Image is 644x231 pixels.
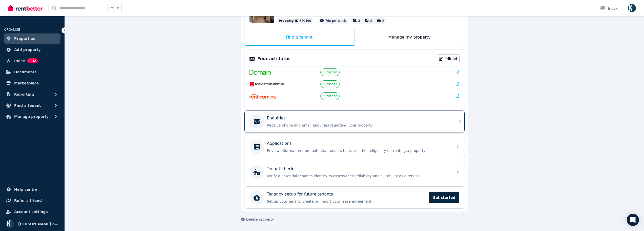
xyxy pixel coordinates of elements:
[250,82,286,87] img: RealEstate.com.au
[4,78,60,88] a: Marketplace
[437,55,460,63] a: Edit Ad
[258,56,290,62] p: Your ad status
[4,100,60,111] button: Find a tenant
[358,19,360,23] span: 3
[4,56,60,66] a: PulseBETA
[241,217,274,222] button: Delete property
[628,4,636,12] img: Omid Ferdowsian as trustee for The Ferdowsian Trust
[14,209,48,215] span: Account settings
[429,192,459,203] span: Get started
[325,19,346,23] span: 760 per week
[14,198,42,204] span: Refer a friend
[267,148,450,153] p: Review information from potential tenants to assess their eligibility for renting a property
[370,19,372,23] span: 2
[244,161,465,183] a: Tenant checksVerify a potential tenant's identity to assess their reliability and suitability as ...
[279,19,299,23] span: Property ID
[244,187,465,208] a: Tenancy setup for future tenantsSet up your tenant, create or import your lease agreementGet started
[14,114,49,120] span: Manage property
[4,207,60,217] a: Account settings
[14,91,34,97] span: Reporting
[246,217,274,222] span: Delete property
[8,4,43,12] img: RentBetter
[244,136,465,158] a: ApplicationsReview information from potential tenants to assess their eligibility for renting a p...
[355,29,465,46] div: Manage my property
[600,6,618,11] div: Inbox
[4,45,60,55] a: Add property
[14,102,41,109] span: Find a tenant
[244,29,354,46] div: Find a tenant
[250,94,277,99] img: Rent.com.au
[250,70,271,75] img: Domain.com.au
[267,123,450,128] p: Receive phone and email enquiries regarding your property
[277,18,313,24] div: : 340490
[18,221,58,227] span: [PERSON_NAME] as trustee for The Ferdowsian Trust
[4,196,60,206] a: Refer a friend
[323,94,337,98] span: Published
[267,115,286,121] p: Enquiries
[4,33,60,44] a: Properties
[244,111,465,132] a: EnquiriesReceive phone and email enquiries regarding your property
[267,166,296,172] p: Tenant checks
[267,173,450,179] p: Verify a potential tenant's identity to assess their reliability and suitability as a tenant
[323,82,337,86] span: Published
[627,214,639,226] div: Open Intercom Messenger
[117,6,119,10] span: k
[14,186,37,192] span: Help centre
[4,112,60,122] button: Manage property
[323,70,337,74] span: Published
[4,184,60,194] a: Help centre
[6,220,14,228] img: Omid Ferdowsian as trustee for The Ferdowsian Trust
[27,58,38,63] span: BETA
[4,67,60,77] a: Documents
[267,140,292,147] p: Applications
[267,199,426,204] p: Set up your tenant, create or import your lease agreement
[14,47,41,53] span: Add property
[14,58,25,64] span: Pulse
[382,19,384,23] span: 2
[14,35,35,42] span: Properties
[107,5,115,11] span: Ctrl
[14,69,37,75] span: Documents
[267,191,333,197] p: Tenancy setup for future tenants
[4,28,20,31] span: ORGANISE
[4,89,60,99] button: Reporting
[14,80,39,86] span: Marketplace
